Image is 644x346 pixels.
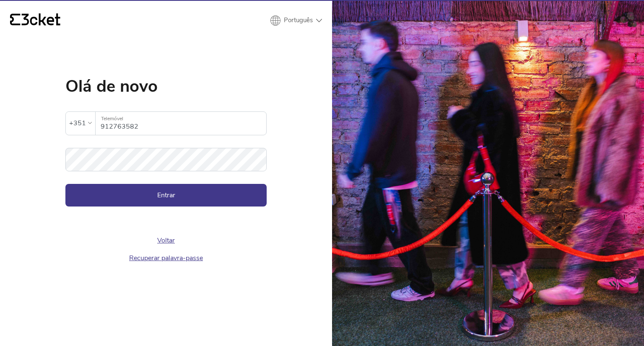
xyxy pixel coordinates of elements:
a: {' '} [10,13,60,28]
label: Telemóvel [96,112,266,126]
div: +351 [69,117,86,129]
h1: Olá de novo [65,78,267,95]
label: Palavra-passe [65,148,267,162]
input: Telemóvel [101,112,266,135]
a: Recuperar palavra-passe [129,253,203,263]
g: {' '} [10,14,20,26]
button: Entrar [65,184,267,207]
a: Voltar [157,236,175,245]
